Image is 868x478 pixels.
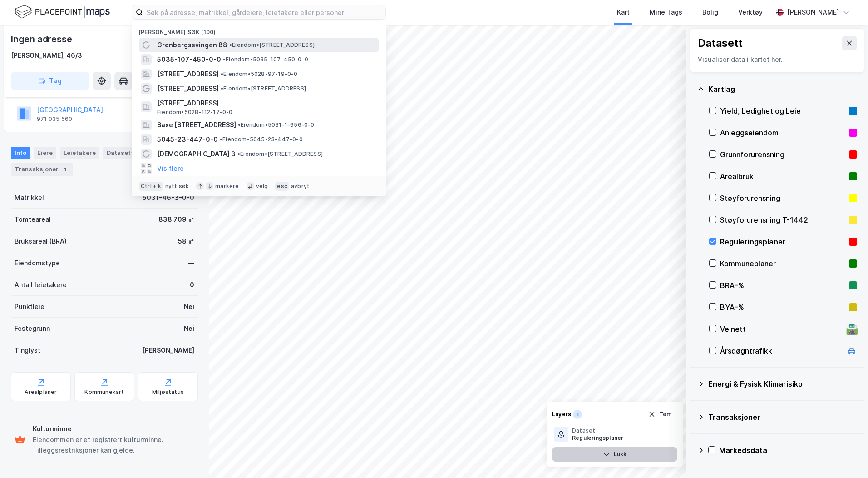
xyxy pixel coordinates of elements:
[275,182,289,191] div: esc
[720,105,845,116] div: Yield, Ledighet og Leie
[221,85,306,92] span: Eiendom • [STREET_ADDRESS]
[15,236,67,247] div: Bruksareal (BRA)
[256,183,268,190] div: velg
[157,149,236,159] span: [DEMOGRAPHIC_DATA] 3
[157,109,233,116] span: Eiendom • 5028-112-17-0-0
[25,388,57,396] div: Arealplaner
[103,147,137,159] div: Datasett
[237,150,323,158] span: Eiendom • [STREET_ADDRESS]
[139,182,163,191] div: Ctrl + k
[229,41,315,49] span: Eiendom • [STREET_ADDRESS]
[221,70,298,78] span: Eiendom • 5028-97-19-0-0
[223,56,308,63] span: Eiendom • 5035-107-450-0-0
[60,165,69,174] div: 1
[552,411,571,418] div: Layers
[157,54,221,65] span: 5035-107-450-0-0
[617,7,630,18] div: Kart
[34,147,56,159] div: Eiere
[188,258,194,269] div: —
[15,323,50,334] div: Festegrunn
[738,7,763,18] div: Verktøy
[291,183,310,190] div: avbryt
[572,434,623,442] div: Reguleringsplaner
[15,192,44,203] div: Matrikkel
[184,301,194,312] div: Nei
[157,98,375,109] span: [STREET_ADDRESS]
[237,150,240,157] span: •
[84,388,124,396] div: Kommunekart
[238,121,241,128] span: •
[787,7,839,18] div: [PERSON_NAME]
[720,214,845,225] div: Støyforurensning T-1442
[720,171,845,182] div: Arealbruk
[720,345,843,356] div: Årsdøgntrafikk
[184,323,194,334] div: Nei
[60,147,99,159] div: Leietakere
[157,83,219,94] span: [STREET_ADDRESS]
[15,301,44,312] div: Punktleie
[157,163,184,174] button: Vis flere
[190,279,194,290] div: 0
[157,119,236,130] span: Saxe [STREET_ADDRESS]
[142,345,194,356] div: [PERSON_NAME]
[720,324,843,334] div: Veinett
[143,5,385,19] input: Søk på adresse, matrikkel, gårdeiere, leietakere eller personer
[823,434,868,478] div: Kontrollprogram for chat
[221,85,223,92] span: •
[33,423,194,434] div: Kulturminne
[720,127,845,138] div: Anleggseiendom
[650,7,682,18] div: Mine Tags
[152,388,184,396] div: Miljøstatus
[720,236,845,247] div: Reguleringsplaner
[708,412,857,423] div: Transaksjoner
[708,84,857,95] div: Kartlag
[15,279,67,290] div: Antall leietakere
[11,32,74,46] div: Ingen adresse
[238,121,315,129] span: Eiendom • 5031-1-656-0-0
[158,214,194,225] div: 838 709 ㎡
[223,56,226,63] span: •
[37,115,72,123] div: 971 035 560
[220,136,303,143] span: Eiendom • 5045-23-447-0-0
[220,136,222,143] span: •
[642,407,677,422] button: Tøm
[215,183,239,190] div: markere
[720,302,845,313] div: BYA–%
[572,427,623,434] div: Dataset
[165,183,189,190] div: nytt søk
[702,7,718,18] div: Bolig
[823,434,868,478] iframe: Chat Widget
[719,445,857,456] div: Markedsdata
[846,323,858,335] div: 🛣️
[11,147,30,159] div: Info
[11,163,73,176] div: Transaksjoner
[698,54,857,65] div: Visualiser data i kartet her.
[221,70,223,77] span: •
[720,258,845,269] div: Kommuneplaner
[720,193,845,204] div: Støyforurensning
[11,72,89,90] button: Tag
[33,434,194,456] div: Eiendommen er et registrert kulturminne. Tilleggsrestriksjoner kan gjelde.
[698,36,743,50] div: Datasett
[15,214,51,225] div: Tomteareal
[720,149,845,160] div: Grunnforurensning
[132,21,386,38] div: [PERSON_NAME] søk (100)
[15,258,60,269] div: Eiendomstype
[178,236,194,247] div: 58 ㎡
[157,69,219,80] span: [STREET_ADDRESS]
[11,50,82,61] div: [PERSON_NAME], 46/3
[157,40,227,50] span: Grønbergssvingen 88
[15,345,40,356] div: Tinglyst
[708,378,857,389] div: Energi & Fysisk Klimarisiko
[552,447,677,462] button: Lukk
[573,410,582,419] div: 1
[720,280,845,291] div: BRA–%
[157,134,218,145] span: 5045-23-447-0-0
[143,192,194,203] div: 5031-46-3-0-0
[229,41,232,48] span: •
[15,4,110,20] img: logo.f888ab2527a4732fd821a326f86c7f29.svg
